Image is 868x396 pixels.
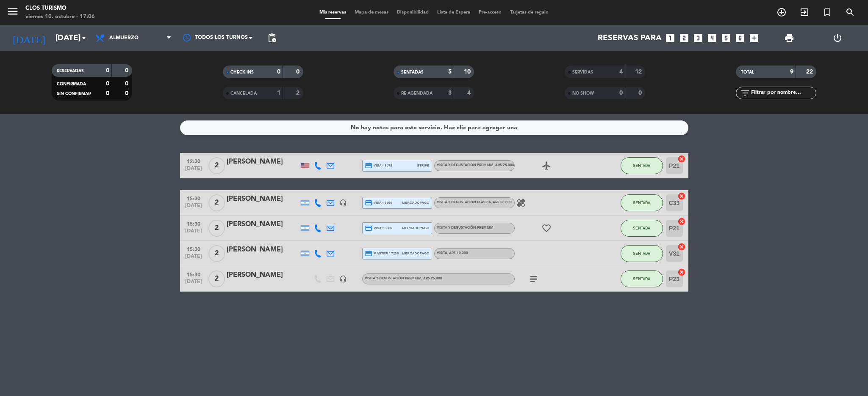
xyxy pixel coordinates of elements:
span: , ARS 25.000 [422,277,442,280]
span: mercadopago [402,225,429,231]
span: 2 [208,245,225,262]
div: [PERSON_NAME] [227,194,299,205]
span: 12:30 [183,156,204,166]
i: credit_card [365,224,372,232]
strong: 0 [296,69,301,75]
span: mercadopago [402,251,429,256]
i: looks_two [679,33,690,44]
span: [DATE] [183,203,204,213]
i: headset_mic [339,199,347,207]
div: viernes 10. octubre - 17:06 [25,13,95,21]
span: visa * 8366 [365,224,392,232]
span: 15:30 [183,244,204,254]
i: subject [529,274,539,284]
span: Mis reservas [315,10,350,15]
span: [DATE] [183,228,204,238]
strong: 9 [790,69,793,75]
span: SENTADA [633,226,650,230]
div: [PERSON_NAME] [227,219,299,230]
span: 2 [208,194,225,211]
i: credit_card [365,199,372,207]
i: arrow_drop_down [79,33,89,43]
i: cancel [677,155,686,163]
span: Almuerzo [109,35,139,41]
span: SENTADA [633,163,650,168]
i: cancel [677,268,686,276]
i: menu [6,5,19,18]
strong: 0 [619,90,623,96]
span: master * 7236 [365,250,399,257]
i: [DATE] [6,29,51,47]
i: cancel [677,217,686,226]
span: mercadopago [402,200,429,205]
div: No hay notas para este servicio. Haz clic para agregar una [351,123,517,133]
button: SENTADA [621,245,663,262]
strong: 0 [106,68,109,74]
span: SENTADAS [401,70,424,74]
strong: 12 [635,69,643,75]
span: VISITA Y DEGUSTACIÓN PREMIUM [365,277,442,280]
button: SENTADA [621,194,663,211]
i: filter_list [740,88,750,98]
span: 15:30 [183,218,204,228]
strong: 0 [106,81,109,87]
i: favorite_border [541,223,552,233]
i: cancel [677,243,686,251]
strong: 2 [296,90,301,96]
span: NO SHOW [572,91,594,96]
span: visa * 3996 [365,199,392,207]
strong: 4 [467,90,472,96]
span: Tarjetas de regalo [506,10,553,15]
strong: 0 [125,68,130,74]
span: VISITA Y DEGUSTACIÓN PREMIUM [437,164,514,167]
span: Reservas para [598,33,662,43]
span: pending_actions [267,33,277,43]
i: add_box [749,33,760,44]
i: healing [516,198,526,208]
i: credit_card [365,250,372,257]
span: 2 [208,220,225,237]
div: [PERSON_NAME] [227,270,299,281]
strong: 10 [464,69,472,75]
span: [DATE] [183,279,204,289]
span: VISITA Y DEGUSTACIÓN PREMIUM [437,226,494,229]
span: 15:30 [183,193,204,203]
i: airplanemode_active [541,161,552,171]
span: , ARS 25.000 [494,164,514,167]
span: SENTADA [633,200,650,205]
button: SENTADA [621,270,663,287]
i: cancel [677,192,686,200]
span: RESERVADAS [57,69,84,73]
strong: 0 [125,90,130,96]
i: looks_4 [707,33,718,44]
strong: 4 [619,69,623,75]
span: [DATE] [183,254,204,263]
button: SENTADA [621,157,663,174]
strong: 1 [277,90,280,96]
input: Filtrar por nombre... [750,88,816,98]
button: menu [6,5,19,21]
strong: 0 [638,90,643,96]
span: CANCELADA [230,91,257,96]
strong: 5 [448,69,452,75]
span: , ARS 10.000 [447,251,468,255]
strong: 3 [448,90,452,96]
span: SENTADA [633,251,650,256]
span: CHECK INS [230,70,254,74]
div: LOG OUT [813,25,862,51]
div: Clos Turismo [25,4,95,13]
strong: 0 [125,81,130,87]
div: [PERSON_NAME] [227,156,299,167]
span: [DATE] [183,166,204,175]
span: 2 [208,270,225,287]
span: Mapa de mesas [350,10,393,15]
strong: 22 [806,69,815,75]
span: SIN CONFIRMAR [57,92,91,96]
i: looks_5 [721,33,732,44]
span: stripe [417,163,430,168]
button: SENTADA [621,220,663,237]
span: visa * 8578 [365,162,392,169]
span: , ARS 20.000 [491,201,512,204]
span: VISITA [437,251,468,255]
i: exit_to_app [799,7,810,17]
